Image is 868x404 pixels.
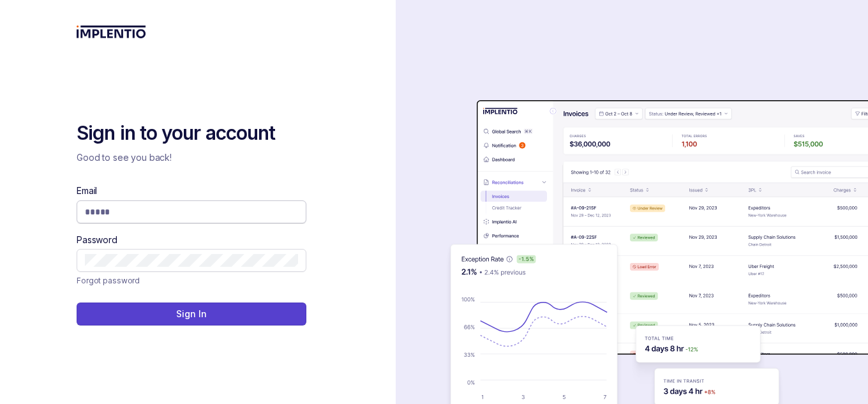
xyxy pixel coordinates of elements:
a: Link Forgot password [77,274,140,287]
p: Forgot password [77,274,140,287]
label: Password [77,234,117,246]
p: Sign In [176,308,206,320]
p: Good to see you back! [77,151,306,164]
img: logo [77,26,146,38]
h2: Sign in to your account [77,121,306,146]
button: Sign In [77,303,306,325]
label: Email [77,184,97,197]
